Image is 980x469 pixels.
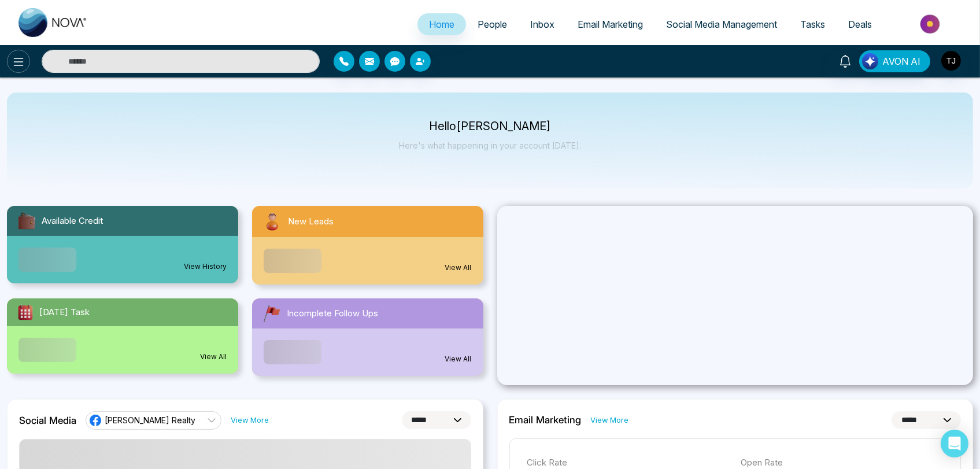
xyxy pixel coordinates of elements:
[231,415,269,426] a: View More
[184,261,227,272] a: View History
[200,352,227,362] a: View All
[530,19,554,30] span: Inbox
[941,51,961,71] img: User Avatar
[287,307,378,320] span: Incomplete Follow Ups
[39,306,90,319] span: [DATE] Task
[429,19,454,30] span: Home
[245,206,490,285] a: New LeadsView All
[288,215,334,228] span: New Leads
[16,211,37,231] img: availableCredit.svg
[859,50,930,72] button: AVON AI
[466,13,519,35] a: People
[578,19,643,30] span: Email Marketing
[261,303,282,324] img: followUps.svg
[445,263,472,273] a: View All
[837,13,883,35] a: Deals
[889,11,973,37] img: Market-place.gif
[445,354,472,364] a: View All
[16,303,35,322] img: todayTask.svg
[42,215,103,228] span: Available Credit
[105,415,195,426] span: [PERSON_NAME] Realty
[19,415,76,426] h2: Social Media
[882,54,920,68] span: AVON AI
[399,141,581,150] p: Here's what happening in your account [DATE].
[519,13,566,35] a: Inbox
[862,53,878,69] img: Lead Flow
[245,298,490,376] a: Incomplete Follow UpsView All
[478,19,507,30] span: People
[261,211,283,232] img: newLeads.svg
[566,13,654,35] a: Email Marketing
[941,430,968,457] div: Open Intercom Messenger
[666,19,777,30] span: Social Media Management
[800,19,825,30] span: Tasks
[848,19,872,30] span: Deals
[654,13,789,35] a: Social Media Management
[399,121,581,131] p: Hello [PERSON_NAME]
[509,414,582,426] h2: Email Marketing
[19,8,88,37] img: Nova CRM Logo
[789,13,837,35] a: Tasks
[417,13,466,35] a: Home
[591,415,629,426] a: View More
